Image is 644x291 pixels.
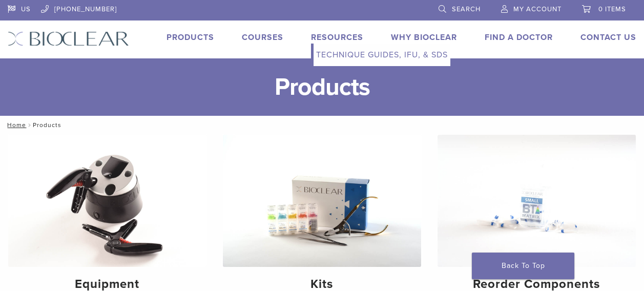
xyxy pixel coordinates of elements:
a: Why Bioclear [391,32,457,43]
span: 0 items [598,5,626,13]
img: Bioclear [8,31,129,46]
a: Home [4,121,26,129]
img: Reorder Components [438,135,636,267]
img: Kits [223,135,421,267]
img: Equipment [8,135,206,267]
a: Contact Us [580,32,636,43]
a: Technique Guides, IFU, & SDS [314,44,450,66]
a: Find A Doctor [485,32,553,43]
span: Search [452,5,481,13]
a: Back To Top [472,253,574,279]
a: Products [167,32,214,43]
span: My Account [513,5,562,13]
a: Resources [311,32,363,43]
a: Courses [242,32,283,43]
span: / [26,122,33,128]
